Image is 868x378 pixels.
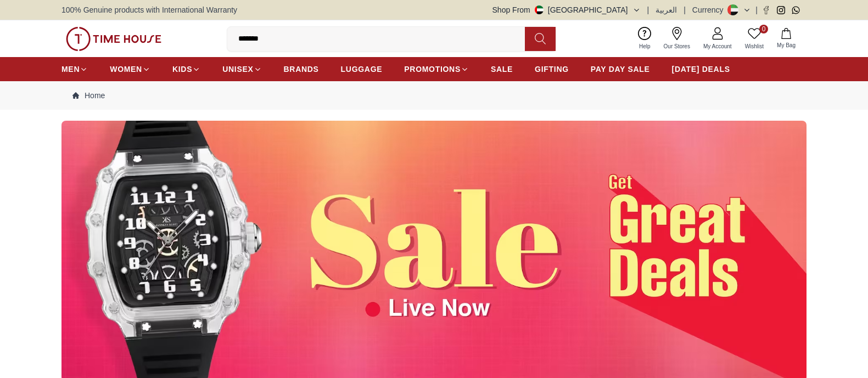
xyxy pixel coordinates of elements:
a: Whatsapp [792,6,800,14]
span: Wishlist [741,42,768,50]
a: MEN [61,59,88,79]
button: العربية [656,4,677,15]
span: UNISEX [222,64,253,75]
span: | [684,4,686,15]
span: | [755,4,758,15]
span: 100% Genuine products with International Warranty [61,4,237,15]
a: Our Stores [657,25,697,53]
span: GIFTING [535,64,569,75]
span: | [647,4,649,15]
a: 0Wishlist [738,25,770,53]
div: Currency [692,4,728,15]
a: Help [632,25,657,53]
img: ... [66,27,161,51]
a: LUGGAGE [341,59,383,79]
span: BRANDS [284,64,319,75]
span: WOMEN [110,64,142,75]
a: SALE [491,59,513,79]
span: [DATE] DEALS [672,64,730,75]
button: My Bag [770,26,802,52]
a: GIFTING [535,59,569,79]
nav: Breadcrumb [61,81,807,110]
span: 0 [759,25,768,33]
a: WOMEN [110,59,150,79]
a: KIDS [172,59,200,79]
a: Instagram [777,6,785,14]
span: My Account [699,42,736,50]
span: PROMOTIONS [404,64,461,75]
span: KIDS [172,64,192,75]
a: Home [72,90,105,101]
span: LUGGAGE [341,64,383,75]
a: [DATE] DEALS [672,59,730,79]
button: Shop From[GEOGRAPHIC_DATA] [492,4,641,15]
span: Help [635,42,655,50]
a: Facebook [762,6,770,14]
img: United Arab Emirates [535,5,544,14]
a: PAY DAY SALE [591,59,650,79]
span: PAY DAY SALE [591,64,650,75]
span: Our Stores [659,42,695,50]
span: SALE [491,64,513,75]
a: BRANDS [284,59,319,79]
a: PROMOTIONS [404,59,469,79]
span: MEN [61,64,80,75]
a: UNISEX [222,59,261,79]
span: My Bag [772,41,800,49]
